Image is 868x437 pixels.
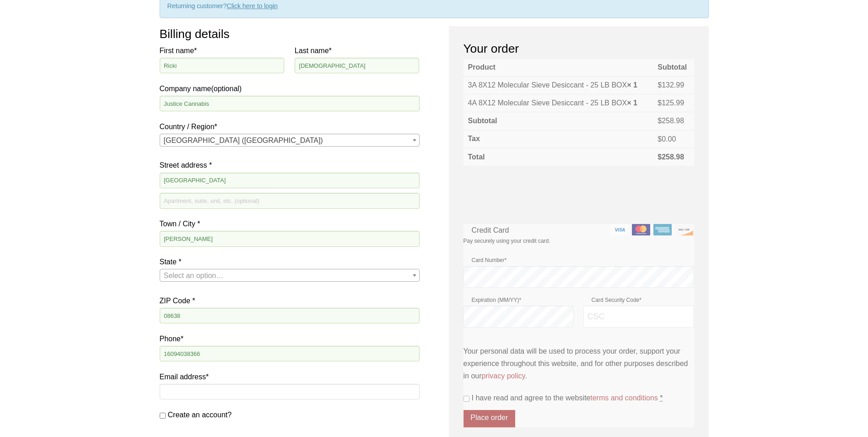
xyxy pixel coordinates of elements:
[160,134,420,147] span: Country / Region
[160,333,420,345] label: Phone
[160,134,419,147] span: United States (US)
[160,256,420,268] label: State
[160,159,420,171] label: Street address
[164,272,224,279] span: Select an option…
[160,371,420,383] label: Email address
[160,120,420,133] label: Country / Region
[168,411,232,419] span: Create an account?
[160,218,420,230] label: Town / City
[295,44,420,57] label: Last name
[160,269,420,282] span: State
[160,26,420,42] h3: Billing details
[464,41,694,56] h3: Your order
[160,413,166,419] input: Create an account?
[160,173,420,188] input: House number and street name
[160,193,420,208] input: Apartment, suite, unit, etc. (optional)
[160,295,420,307] label: ZIP Code
[464,175,603,211] iframe: reCAPTCHA
[160,44,285,57] label: First name
[211,85,242,93] span: (optional)
[160,44,420,95] label: Company name
[227,2,278,10] a: Click here to login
